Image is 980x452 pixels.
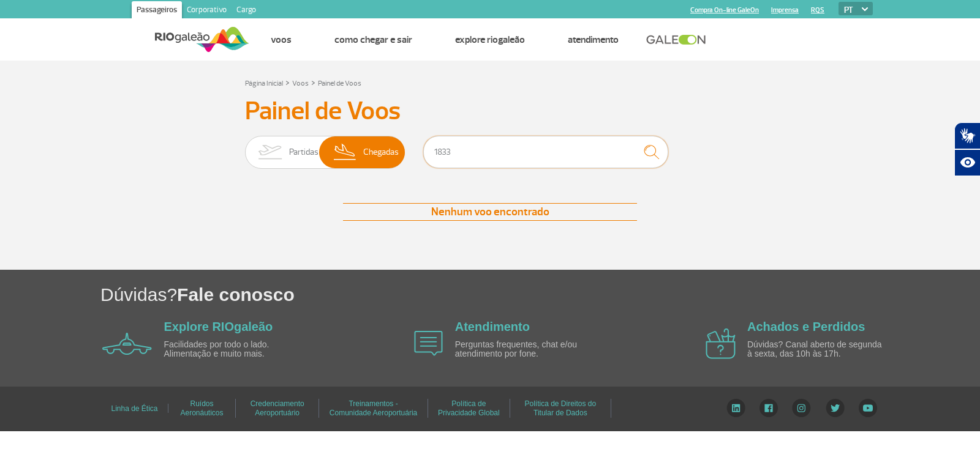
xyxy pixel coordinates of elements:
[726,399,745,417] img: LinkedIn
[245,79,283,88] a: Página Inicial
[438,395,500,421] a: Política de Privacidade Global
[414,331,443,356] img: airplane icon
[327,136,363,168] img: slider-desembarque
[954,122,980,176] div: Plugin de acessibilidade da Hand Talk.
[111,400,157,417] a: Linha de Ética
[251,395,304,421] a: Credenciamento Aeroportuário
[455,34,525,46] a: Explore RIOgaleão
[811,6,824,14] a: RQS
[311,75,315,89] a: >
[100,282,980,307] h1: Dúvidas?
[164,320,273,333] a: Explore RIOgaleão
[334,34,412,46] a: Como chegar e sair
[363,136,399,168] span: Chegadas
[285,75,290,89] a: >
[859,399,877,417] img: YouTube
[792,399,811,417] img: Instagram
[182,1,232,21] a: Corporativo
[289,136,318,168] span: Partidas
[747,340,888,359] p: Dúvidas? Canal aberto de segunda à sexta, das 10h às 17h.
[245,96,735,127] h3: Painel de Voos
[759,399,778,417] img: Facebook
[232,1,261,21] a: Cargo
[954,149,980,176] button: Abrir recursos assistivos.
[271,34,292,46] a: Voos
[455,320,530,333] a: Atendimento
[102,333,152,355] img: airplane icon
[706,328,736,359] img: airplane icon
[826,399,845,417] img: Twitter
[180,395,223,421] a: Ruídos Aeronáuticos
[954,122,980,149] button: Abrir tradutor de língua de sinais.
[524,395,596,421] a: Política de Direitos do Titular de Dados
[747,320,865,333] a: Achados e Perdidos
[771,6,799,14] a: Imprensa
[343,203,637,221] div: Nenhum voo encontrado
[423,136,668,168] input: Voo, cidade ou cia aérea
[568,34,619,46] a: Atendimento
[164,340,305,359] p: Facilidades por todo o lado. Alimentação e muito mais.
[177,284,295,305] span: Fale conosco
[251,136,289,168] img: slider-embarque
[318,79,361,88] a: Painel de Voos
[132,1,182,21] a: Passageiros
[330,395,417,421] a: Treinamentos - Comunidade Aeroportuária
[690,6,759,14] a: Compra On-line GaleOn
[455,340,596,359] p: Perguntas frequentes, chat e/ou atendimento por fone.
[292,79,309,88] a: Voos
